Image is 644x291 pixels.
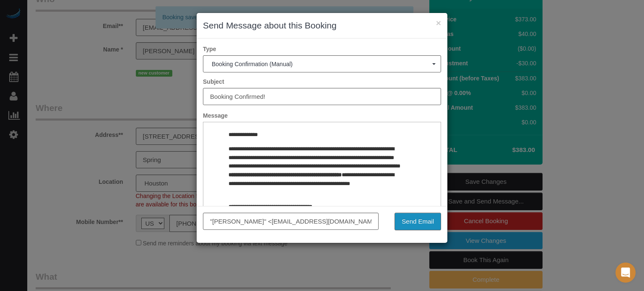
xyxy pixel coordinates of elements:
[203,55,441,72] button: Booking Confirmation (Manual)
[436,18,441,27] button: ×
[395,213,441,230] button: Send Email
[203,19,441,32] h3: Send Message about this Booking
[212,61,432,67] span: Booking Confirmation (Manual)
[203,88,441,105] input: Subject
[197,111,447,120] label: Message
[197,77,447,86] label: Subject
[197,45,447,53] label: Type
[203,122,441,253] iframe: Rich Text Editor, editor1
[615,263,636,283] div: Open Intercom Messenger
